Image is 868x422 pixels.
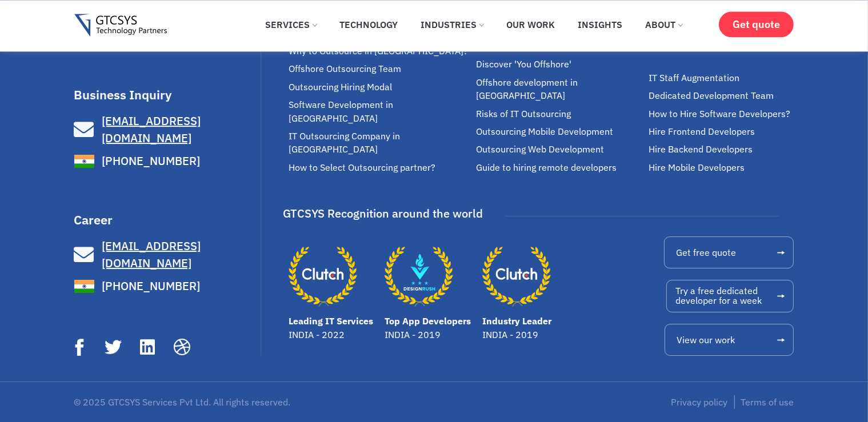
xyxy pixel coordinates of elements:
[385,328,471,341] p: INDIA - 2019
[649,125,755,138] span: Hire Frontend Developers
[289,62,470,75] a: Offshore Outsourcing Team
[289,161,435,174] span: How to Select Outsourcing partner?
[476,76,643,103] a: Offshore development in [GEOGRAPHIC_DATA]
[74,14,167,37] img: Gtcsys logo
[676,248,736,257] span: Get free quote
[733,18,780,30] span: Get quote
[476,107,571,120] span: Risks of IT Outsourcing
[476,58,571,71] span: Discover 'You Offshore'
[289,130,470,156] a: IT Outsourcing Company in [GEOGRAPHIC_DATA]
[99,278,200,295] span: [PHONE_NUMBER]
[476,58,643,71] a: Discover 'You Offshore'
[331,12,406,37] a: Technology
[476,143,643,156] a: Outsourcing Web Development
[476,125,643,138] a: Outsourcing Mobile Development
[649,71,739,85] span: IT Staff Augmentation
[649,71,800,85] a: IT Staff Augmentation
[677,335,735,344] span: View our work
[74,112,258,147] a: [EMAIL_ADDRESS][DOMAIN_NAME]
[385,242,453,311] a: Top App Developers
[74,397,429,407] p: © 2025 GTCSYS Services Pvt Ltd. All rights reserved.
[476,161,617,174] span: Guide to hiring remote developers
[741,395,794,409] a: Terms of use
[476,143,604,156] span: Outsourcing Web Development
[649,89,774,102] span: Dedicated Development Team
[649,89,800,102] a: Dedicated Development Team
[289,81,470,94] a: Outsourcing Hiring Modal
[649,125,800,138] a: Hire Frontend Developers
[649,143,753,156] span: Hire Backend Developers
[289,81,392,94] span: Outsourcing Hiring Modal
[666,280,794,312] a: Try a free dedicateddeveloper for a week
[283,203,483,224] div: GTCSYS Recognition around the world
[99,152,200,170] span: [PHONE_NUMBER]
[74,214,258,226] h3: Career
[649,161,800,174] a: Hire Mobile Developers
[74,238,258,272] a: [EMAIL_ADDRESS][DOMAIN_NAME]
[74,151,258,171] a: [PHONE_NUMBER]
[665,324,794,356] a: View our work
[482,315,551,327] a: Industry Leader
[289,62,401,75] span: Offshore Outsourcing Team
[102,113,201,146] span: [EMAIL_ADDRESS][DOMAIN_NAME]
[649,107,800,120] a: How to Hire Software Developers?
[289,315,373,327] a: Leading IT Services
[569,12,631,37] a: Insights
[675,286,762,306] span: Try a free dedicated developer for a week
[385,315,471,327] a: Top App Developers
[289,328,373,341] p: INDIA - 2022
[664,236,794,268] a: Get free quote
[289,98,470,125] a: Software Development in [GEOGRAPHIC_DATA]
[289,161,470,174] a: How to Select Outsourcing partner?
[649,107,790,120] span: How to Hire Software Developers?
[257,12,325,37] a: Services
[498,12,563,37] a: Our Work
[476,107,643,120] a: Risks of IT Outsourcing
[482,242,551,311] a: Industry Leader
[649,143,800,156] a: Hire Backend Developers
[637,12,691,37] a: About
[482,328,551,341] p: INDIA - 2019
[671,395,728,409] a: Privacy policy
[476,161,643,174] a: Guide to hiring remote developers
[412,12,492,37] a: Industries
[102,238,201,271] span: [EMAIL_ADDRESS][DOMAIN_NAME]
[476,125,613,138] span: Outsourcing Mobile Development
[74,89,258,101] h3: Business Inquiry
[74,276,258,296] a: [PHONE_NUMBER]
[649,161,745,174] span: Hire Mobile Developers
[719,11,794,37] a: Get quote
[289,242,357,311] a: Leading IT Services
